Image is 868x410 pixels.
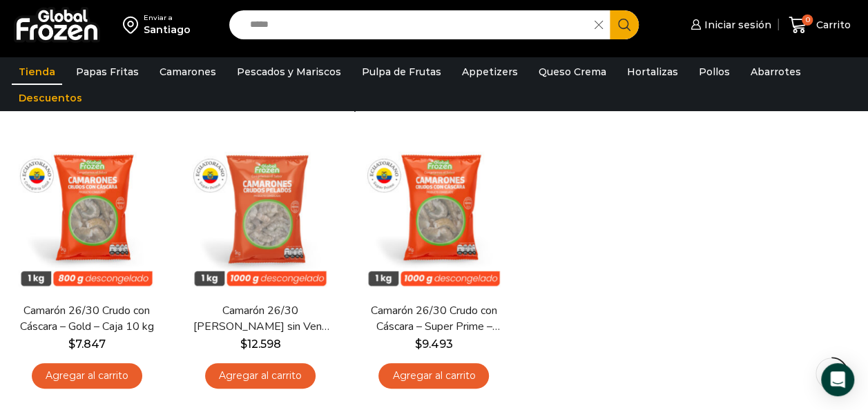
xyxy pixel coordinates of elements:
a: Iniciar sesión [687,11,771,39]
a: Camarón 26/30 [PERSON_NAME] sin Vena – Super Prime – Caja 10 kg [191,303,329,335]
a: Pulpa de Frutas [355,59,448,85]
a: Pollos [692,59,737,85]
a: Camarones [153,59,223,85]
a: 0 Carrito [785,9,854,41]
span: Carrito [813,18,851,32]
a: Pescados y Mariscos [230,59,348,85]
span: $ [240,338,247,351]
a: Camarón 26/30 Crudo con Cáscara – Gold – Caja 10 kg [18,303,155,335]
a: Camarón 26/30 Crudo con Cáscara – Super Prime – Caja 10 kg [365,303,503,335]
bdi: 12.598 [240,338,281,351]
button: Search button [610,10,639,39]
span: 0 [802,14,813,26]
div: Enviar a [144,13,191,23]
span: $ [68,338,75,351]
a: Descuentos [12,85,89,111]
a: Agregar al carrito: “Camarón 26/30 Crudo con Cáscara - Gold - Caja 10 kg” [32,363,142,389]
div: Santiago [144,23,191,37]
span: Iniciar sesión [701,18,771,32]
a: Abarrotes [744,59,808,85]
a: Hortalizas [620,59,685,85]
img: address-field-icon.svg [123,13,144,37]
a: Papas Fritas [69,59,146,85]
span: $ [415,338,422,351]
bdi: 7.847 [68,338,106,351]
div: Open Intercom Messenger [821,363,854,396]
a: Tienda [12,59,62,85]
a: Agregar al carrito: “Camarón 26/30 Crudo Pelado sin Vena - Super Prime - Caja 10 kg” [205,363,316,389]
a: Agregar al carrito: “Camarón 26/30 Crudo con Cáscara - Super Prime - Caja 10 kg” [378,363,489,389]
bdi: 9.493 [415,338,453,351]
a: Queso Crema [532,59,613,85]
a: Appetizers [455,59,525,85]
